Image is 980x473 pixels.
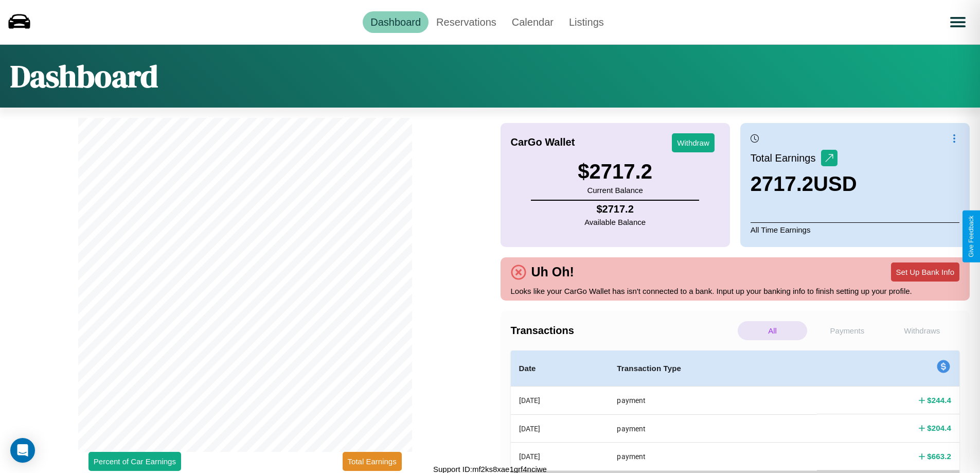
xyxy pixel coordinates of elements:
h3: $ 2717.2 [578,160,652,183]
a: Calendar [504,11,561,33]
p: Looks like your CarGo Wallet has isn't connected to a bank. Input up your banking info to finish ... [511,284,960,298]
p: Available Balance [584,215,646,229]
th: payment [609,387,817,415]
h4: $ 663.2 [927,451,951,462]
button: Total Earnings [343,452,402,471]
th: [DATE] [511,414,609,442]
h4: $ 2717.2 [584,203,646,215]
p: All Time Earnings [751,222,959,237]
th: payment [609,414,817,442]
h4: Date [519,362,601,375]
h4: Transaction Type [617,362,809,375]
h4: CarGo Wallet [511,136,575,148]
p: Total Earnings [751,149,821,167]
th: [DATE] [511,443,609,470]
button: Set Up Bank Info [891,262,959,282]
h4: Uh Oh! [526,265,579,279]
p: All [738,321,807,340]
th: [DATE] [511,387,609,415]
div: Open Intercom Messenger [10,438,35,463]
a: Dashboard [363,11,429,33]
p: Payments [812,321,882,340]
div: Give Feedback [968,216,975,257]
p: Current Balance [578,183,652,197]
h4: $ 244.4 [927,395,951,406]
p: Withdraws [887,321,957,340]
h4: $ 204.4 [927,423,951,433]
button: Withdraw [672,133,715,152]
h3: 2717.2 USD [751,172,857,196]
button: Open menu [943,8,972,37]
a: Reservations [429,11,504,33]
h4: Transactions [511,325,735,337]
a: Listings [561,11,612,33]
h1: Dashboard [10,55,158,97]
th: payment [609,443,817,470]
button: Percent of Car Earnings [88,452,181,471]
